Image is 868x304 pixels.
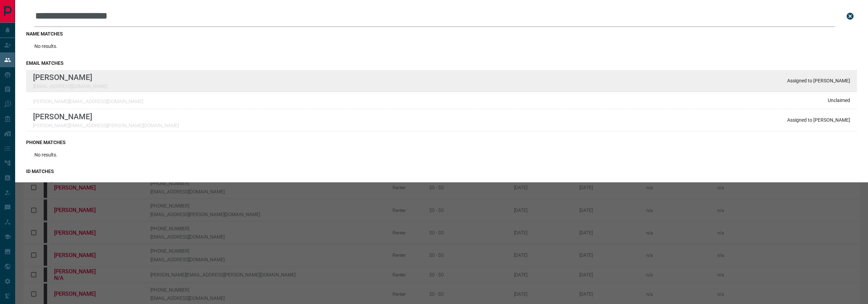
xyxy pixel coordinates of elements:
p: [PERSON_NAME] [33,73,107,82]
p: [PERSON_NAME][EMAIL_ADDRESS][PERSON_NAME][DOMAIN_NAME] [33,123,179,128]
h3: phone matches [26,140,857,145]
p: Assigned to [PERSON_NAME] [787,117,850,123]
h3: name matches [26,31,857,37]
p: No results. [34,181,57,187]
h3: id matches [26,169,857,174]
p: [EMAIL_ADDRESS][DOMAIN_NAME] [33,83,107,89]
p: [PERSON_NAME][EMAIL_ADDRESS][DOMAIN_NAME] [33,99,143,104]
p: Unclaimed [828,98,850,103]
p: [PERSON_NAME] [33,112,179,121]
button: close search bar [843,9,857,23]
p: No results. [34,152,57,158]
h3: email matches [26,60,857,66]
p: Assigned to [PERSON_NAME] [787,78,850,83]
p: No results. [34,43,57,49]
